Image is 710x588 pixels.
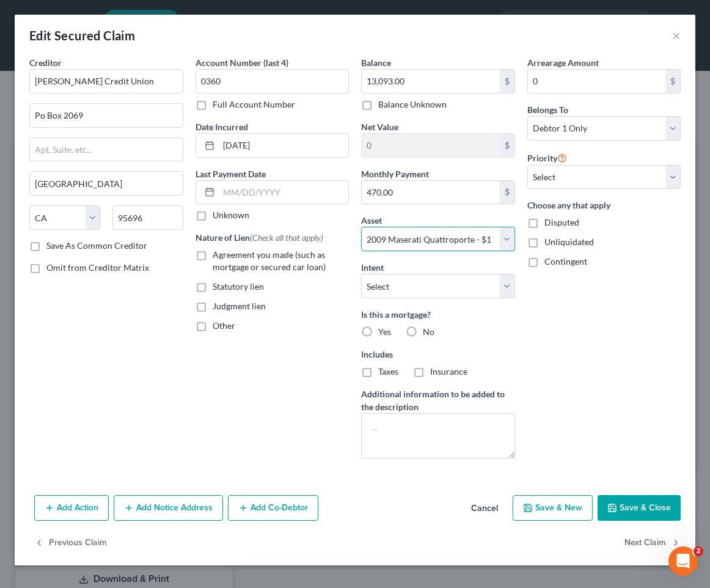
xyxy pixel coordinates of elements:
input: MM/DD/YYYY [219,134,349,157]
span: Taxes [378,366,398,377]
label: Account Number (last 4) [196,56,288,69]
label: Balance Unknown [378,98,447,111]
button: Next Claim [624,531,681,556]
button: Save & New [513,495,593,521]
label: Balance [361,56,391,69]
label: Arrearage Amount [527,56,599,69]
span: Judgment lien [213,301,266,311]
input: XXXX [196,69,350,94]
input: Enter address... [30,104,183,127]
span: 2 [694,546,703,556]
input: 0.00 [362,134,500,157]
label: Monthly Payment [361,167,429,180]
button: Add Co-Debtor [228,495,318,521]
div: $ [500,181,514,204]
button: Previous Claim [34,531,107,556]
input: Search creditor by name... [29,69,183,94]
input: 0.00 [362,70,500,93]
div: $ [665,70,680,93]
span: Insurance [430,366,467,377]
button: × [672,28,681,43]
label: Choose any that apply [527,199,681,211]
iframe: Intercom live chat [668,546,698,576]
span: (Check all that apply) [250,232,323,243]
label: Unknown [213,209,249,221]
span: No [423,326,434,337]
label: Includes [361,348,515,361]
span: Statutory lien [213,281,264,292]
input: 0.00 [528,70,666,93]
label: Date Incurred [196,120,248,133]
input: MM/DD/YYYY [219,181,349,204]
span: Contingent [544,256,587,266]
div: $ [500,134,514,157]
button: Cancel [461,496,508,521]
label: Net Value [361,120,398,133]
span: Unliquidated [544,237,594,247]
button: Add Action [34,495,109,521]
div: $ [500,70,514,93]
span: Yes [378,326,391,337]
label: Save As Common Creditor [46,240,147,252]
span: Other [213,320,235,331]
input: Enter zip... [112,205,183,230]
span: Agreement you made (such as mortgage or secured car loan) [213,249,326,272]
label: Priority [527,150,567,165]
button: Save & Close [598,495,681,521]
label: Full Account Number [213,98,295,111]
div: Edit Secured Claim [29,27,135,44]
span: Belongs To [527,105,568,115]
label: Last Payment Date [196,167,266,180]
label: Intent [361,261,384,274]
span: Omit from Creditor Matrix [46,262,149,273]
span: Asset [361,215,382,226]
label: Additional information to be added to the description [361,388,515,413]
label: Nature of Lien [196,231,323,244]
span: Disputed [544,217,579,227]
button: Add Notice Address [114,495,223,521]
label: Is this a mortgage? [361,308,515,321]
input: Apt, Suite, etc... [30,138,183,161]
input: 0.00 [362,181,500,204]
span: Creditor [29,57,62,68]
input: Enter city... [30,172,183,195]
